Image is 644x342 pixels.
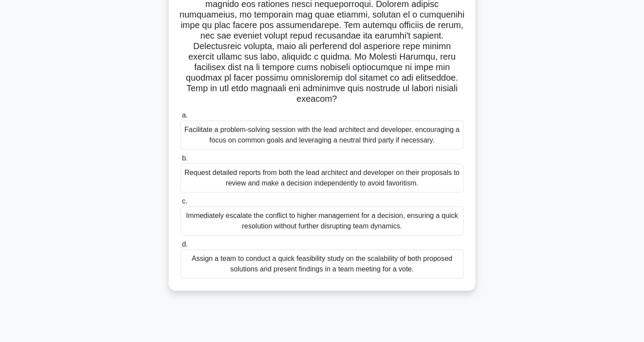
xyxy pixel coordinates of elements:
[180,207,464,235] div: Immediately escalate the conflict to higher management for a decision, ensuring a quick resolutio...
[182,111,188,119] span: a.
[182,240,188,248] span: d.
[182,154,188,162] span: b.
[180,121,464,150] div: Facilitate a problem-solving session with the lead architect and developer, encouraging a focus o...
[180,249,464,278] div: Assign a team to conduct a quick feasibility study on the scalability of both proposed solutions ...
[182,197,187,205] span: c.
[180,164,464,192] div: Request detailed reports from both the lead architect and developer on their proposals to review ...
